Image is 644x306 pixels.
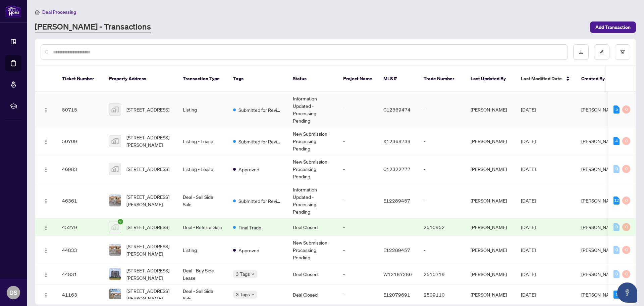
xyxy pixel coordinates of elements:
[287,218,338,236] td: Deal Closed
[228,66,287,92] th: Tags
[590,21,636,33] button: Add Transaction
[109,221,121,233] img: thumbnail-img
[581,271,618,277] span: [PERSON_NAME]
[126,223,169,231] span: [STREET_ADDRESS]
[418,218,465,236] td: 2510952
[383,138,411,144] span: X12368739
[599,50,604,54] span: edit
[622,223,630,231] div: 0
[109,268,121,280] img: thumbnail-img
[622,196,630,205] div: 0
[41,195,51,206] button: Logo
[521,292,536,298] span: [DATE]
[43,293,49,298] img: Logo
[338,155,378,183] td: -
[177,236,228,264] td: Listing
[57,155,104,183] td: 46983
[576,66,616,92] th: Created By
[57,92,104,127] td: 50715
[622,137,630,145] div: 0
[236,270,250,278] span: 3 Tags
[622,165,630,173] div: 0
[613,196,620,205] div: 12
[109,244,121,256] img: thumbnail-img
[177,218,228,236] td: Deal - Referral Sale
[613,246,620,254] div: 0
[581,106,618,113] span: [PERSON_NAME]
[613,165,620,173] div: 0
[41,164,51,174] button: Logo
[383,271,412,277] span: W12187286
[338,264,378,285] td: -
[177,66,228,92] th: Transaction Type
[177,155,228,183] td: Listing - Lease
[57,264,104,285] td: 44831
[418,183,465,218] td: -
[465,127,516,155] td: [PERSON_NAME]
[594,44,609,60] button: edit
[35,10,40,14] span: home
[57,127,104,155] td: 50709
[43,107,49,113] img: Logo
[613,105,620,114] div: 5
[287,66,338,92] th: Status
[43,199,49,204] img: Logo
[418,285,465,305] td: 2509110
[383,166,411,172] span: C12322777
[516,66,576,92] th: Last Modified Date
[43,139,49,144] img: Logo
[338,66,378,92] th: Project Name
[104,66,177,92] th: Property Address
[595,22,631,33] span: Add Transaction
[57,218,104,236] td: 45279
[418,127,465,155] td: -
[126,134,172,148] span: [STREET_ADDRESS][PERSON_NAME]
[118,219,123,224] span: check-circle
[126,243,172,257] span: [STREET_ADDRESS][PERSON_NAME]
[579,50,583,54] span: download
[617,282,637,303] button: Open asap
[287,127,338,155] td: New Submission - Processing Pending
[620,50,625,54] span: filter
[287,155,338,183] td: New Submission - Processing Pending
[418,236,465,264] td: -
[378,66,418,92] th: MLS #
[43,225,49,230] img: Logo
[338,92,378,127] td: -
[238,166,259,173] span: Approved
[418,92,465,127] td: -
[521,138,536,144] span: [DATE]
[465,218,516,236] td: [PERSON_NAME]
[418,264,465,285] td: 2510719
[109,135,121,147] img: thumbnail-img
[338,127,378,155] td: -
[238,138,282,145] span: Submitted for Review
[126,106,169,113] span: [STREET_ADDRESS]
[581,247,618,253] span: [PERSON_NAME]
[109,289,121,300] img: thumbnail-img
[41,104,51,115] button: Logo
[613,223,620,231] div: 0
[287,285,338,305] td: Deal Closed
[251,272,255,276] span: down
[338,285,378,305] td: -
[521,247,536,253] span: [DATE]
[613,137,620,145] div: 4
[126,267,172,281] span: [STREET_ADDRESS][PERSON_NAME]
[41,289,51,300] button: Logo
[43,248,49,253] img: Logo
[9,288,17,297] span: DS
[465,264,516,285] td: [PERSON_NAME]
[126,165,169,173] span: [STREET_ADDRESS]
[41,222,51,232] button: Logo
[57,236,104,264] td: 44833
[581,224,618,230] span: [PERSON_NAME]
[581,166,618,172] span: [PERSON_NAME]
[521,166,536,172] span: [DATE]
[521,224,536,230] span: [DATE]
[581,198,618,204] span: [PERSON_NAME]
[43,272,49,277] img: Logo
[622,105,630,114] div: 0
[383,292,410,298] span: E12079691
[465,236,516,264] td: [PERSON_NAME]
